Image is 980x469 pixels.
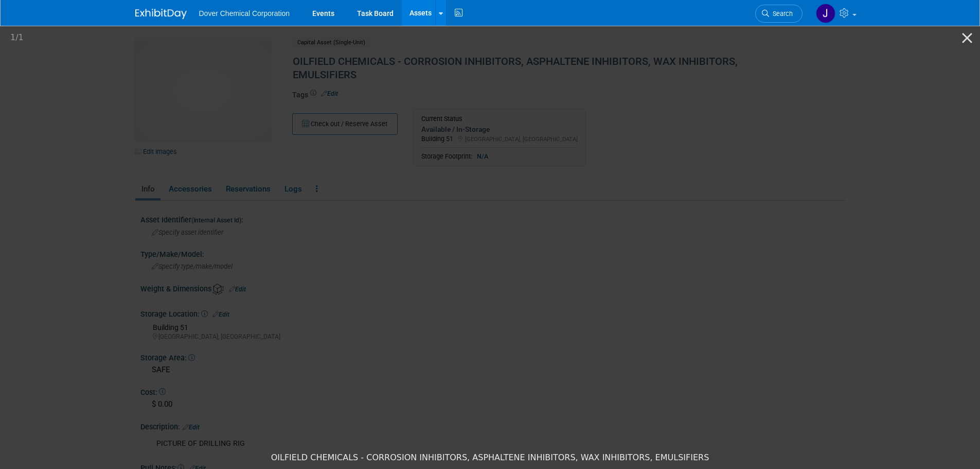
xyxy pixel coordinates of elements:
span: 1 [10,32,15,42]
button: Close gallery [954,26,980,50]
span: Search [769,10,793,18]
a: Search [755,5,803,23]
span: 1 [19,32,24,42]
span: Dover Chemical Corporation [199,9,290,18]
img: ExhibitDay [135,9,187,19]
img: Janette Murphy [816,4,835,23]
